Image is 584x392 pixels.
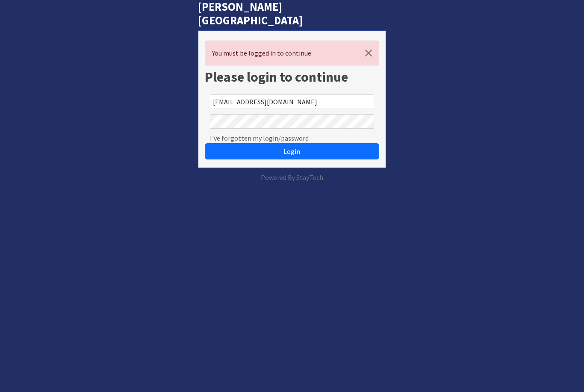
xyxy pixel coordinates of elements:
h1: Please login to continue [205,69,379,85]
input: Email [210,94,374,109]
p: Powered By StayTech [198,172,386,183]
a: I've forgotten my login/password [210,133,309,143]
span: Login [283,147,300,156]
button: Login [205,143,379,159]
div: You must be logged in to continue [205,41,379,65]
